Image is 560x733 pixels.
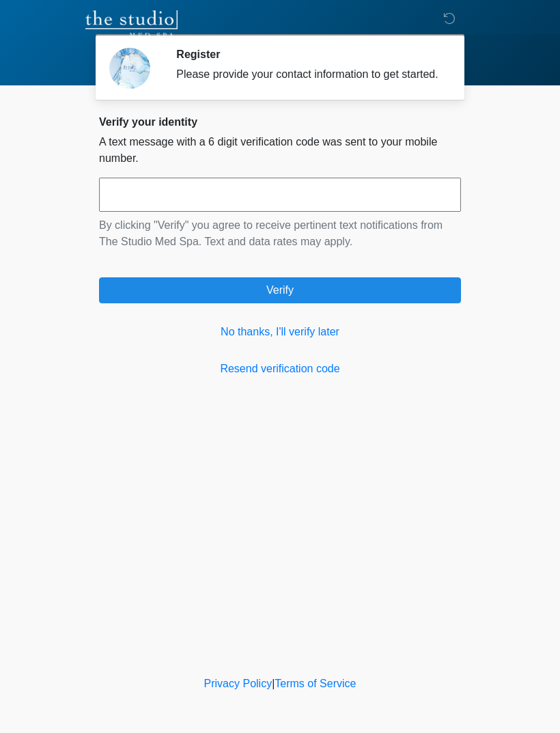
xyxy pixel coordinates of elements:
[99,115,461,128] h2: Verify your identity
[85,10,178,38] img: The Studio Med Spa Logo
[99,217,461,250] p: By clicking "Verify" you agree to receive pertinent text notifications from The Studio Med Spa. T...
[176,48,440,61] h2: Register
[204,678,272,689] a: Privacy Policy
[99,277,461,303] button: Verify
[99,324,461,340] a: No thanks, I'll verify later
[176,66,440,83] div: Please provide your contact information to get started.
[109,48,150,89] img: Agent Avatar
[99,361,461,377] a: Resend verification code
[99,134,461,167] p: A text message with a 6 digit verification code was sent to your mobile number.
[275,678,356,689] a: Terms of Service
[272,678,275,689] a: |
